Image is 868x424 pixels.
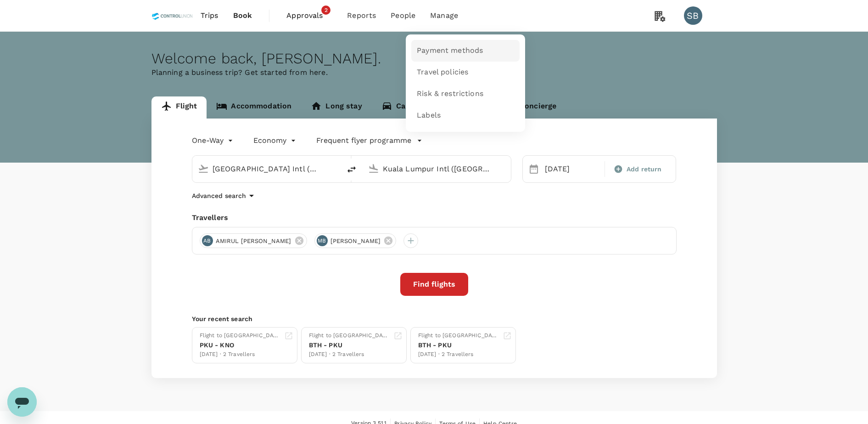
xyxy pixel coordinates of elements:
[201,10,218,21] span: Trips
[430,10,458,21] span: Manage
[417,89,483,99] span: Risk & restrictions
[325,237,386,246] span: [PERSON_NAME]
[541,160,603,178] div: [DATE]
[417,45,483,56] span: Payment methods
[192,212,677,223] div: Travellers
[192,133,235,148] div: One-Way
[233,10,252,21] span: Book
[495,96,566,119] a: Concierge
[316,135,411,146] p: Frequent flyer programme
[347,10,376,21] span: Reports
[192,190,257,201] button: Advanced search
[372,96,443,119] a: Car rental
[418,331,499,340] div: Flight to [GEOGRAPHIC_DATA]
[151,6,193,26] img: Control Union Malaysia Sdn. Bhd.
[684,6,702,25] div: SB
[200,331,280,340] div: Flight to [GEOGRAPHIC_DATA]
[418,350,499,359] div: [DATE] · 2 Travellers
[417,110,441,121] span: Labels
[192,314,677,323] p: Your recent search
[151,96,207,119] a: Flight
[341,158,363,181] button: delete
[418,340,499,350] div: BTH - PKU
[391,10,415,21] span: People
[200,340,280,350] div: PKU - KNO
[411,83,520,105] a: Risk & restrictions
[207,96,301,119] a: Accommodation
[400,273,468,296] button: Find flights
[317,235,328,246] div: MB
[314,233,397,248] div: MB[PERSON_NAME]
[309,350,390,359] div: [DATE] · 2 Travellers
[321,6,330,15] span: 2
[210,237,297,246] span: AMIRUL [PERSON_NAME]
[417,67,468,78] span: Travel policies
[151,67,717,78] p: Planning a business trip? Get started from here.
[309,340,390,350] div: BTH - PKU
[202,235,213,246] div: AB
[316,135,422,146] button: Frequent flyer programme
[627,164,662,174] span: Add return
[213,162,321,176] input: Depart from
[286,10,332,21] span: Approvals
[309,331,390,340] div: Flight to [GEOGRAPHIC_DATA]
[411,105,520,126] a: Labels
[7,387,37,417] iframe: Button to launch messaging window
[334,168,336,170] button: Open
[200,350,280,359] div: [DATE] · 2 Travellers
[411,40,520,62] a: Payment methods
[411,62,520,83] a: Travel policies
[151,50,717,67] div: Welcome back , [PERSON_NAME] .
[253,133,298,148] div: Economy
[192,191,246,200] p: Advanced search
[504,168,506,170] button: Open
[383,162,492,176] input: Going to
[301,96,371,119] a: Long stay
[200,233,307,248] div: ABAMIRUL [PERSON_NAME]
